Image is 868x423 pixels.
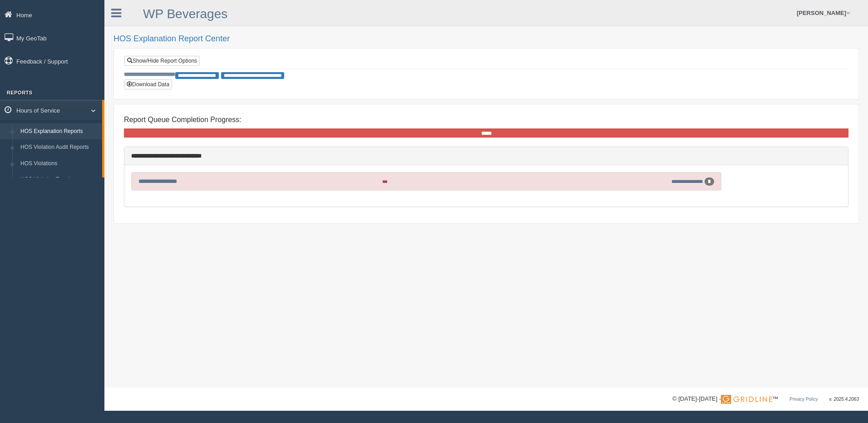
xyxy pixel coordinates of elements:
[789,397,818,402] a: Privacy Policy
[16,123,102,140] a: HOS Explanation Reports
[829,397,859,402] span: v. 2025.4.2063
[113,34,859,44] h2: HOS Explanation Report Center
[124,116,848,124] h4: Report Queue Completion Progress:
[16,139,102,156] a: HOS Violation Audit Reports
[721,395,772,404] img: Gridline
[124,79,172,89] button: Download Data
[143,7,227,21] a: WP Beverages
[124,56,200,66] a: Show/Hide Report Options
[16,172,102,188] a: HOS Violation Trend
[672,394,859,404] div: © [DATE]-[DATE] - ™
[16,156,102,172] a: HOS Violations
